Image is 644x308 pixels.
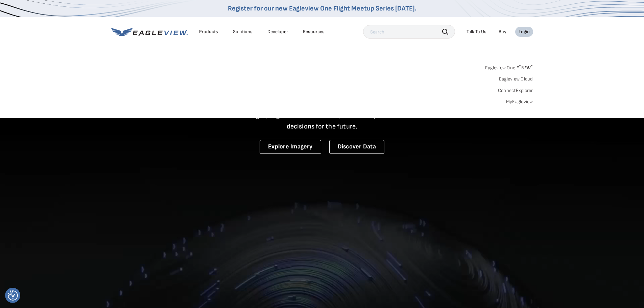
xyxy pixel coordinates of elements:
span: NEW [519,65,533,71]
a: Eagleview Cloud [499,76,533,82]
div: Login [519,29,530,35]
div: Solutions [233,29,253,35]
a: Register for our new Eagleview One Flight Meetup Series [DATE]. [228,4,416,13]
a: Buy [499,29,506,35]
input: Search [363,25,455,39]
a: Discover Data [329,140,384,154]
a: ConnectExplorer [498,88,533,94]
a: Explore Imagery [260,140,321,154]
a: Eagleview One™*NEW* [485,63,533,71]
div: Products [199,29,218,35]
button: Consent Preferences [8,290,18,301]
div: Resources [303,29,325,35]
a: Developer [267,29,288,35]
img: Revisit consent button [8,290,18,301]
div: Talk To Us [467,29,486,35]
a: MyEagleview [506,99,533,105]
